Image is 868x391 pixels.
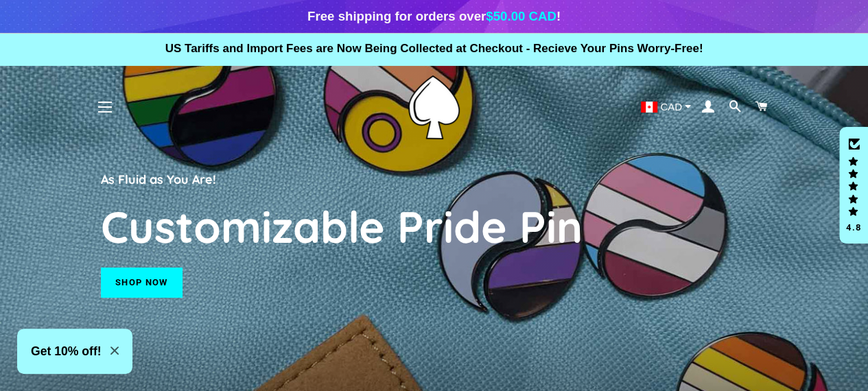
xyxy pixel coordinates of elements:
img: Pin-Ace [408,75,460,139]
p: As Fluid as You Are! [101,169,767,189]
h2: Customizable Pride Pin [101,199,767,254]
div: 4.8 [845,223,862,232]
span: $50.00 CAD [486,9,556,23]
div: Free shipping for orders over ! [307,7,561,26]
span: CAD [660,102,682,112]
div: Click to open Judge.me floating reviews tab [839,127,868,244]
a: Shop now [101,268,182,298]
